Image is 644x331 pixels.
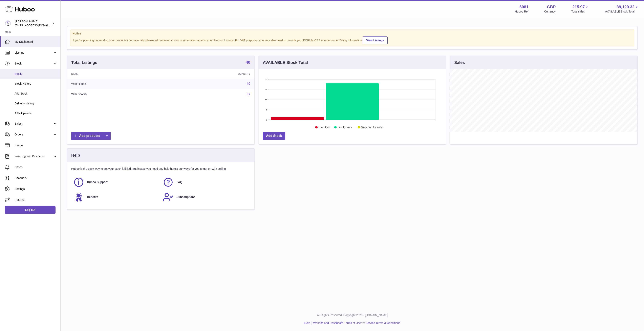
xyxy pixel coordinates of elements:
[361,126,383,129] text: Stock over 2 months
[571,4,589,14] a: 215.97 Total sales
[71,153,80,158] h3: Help
[15,187,57,191] span: Settings
[519,4,529,10] strong: 6081
[176,195,195,199] span: Subscriptions
[265,78,267,81] text: 32
[247,82,250,85] a: 40
[313,321,361,325] a: Website and Dashboard Terms of Use
[5,206,56,213] a: Log out
[15,51,53,55] span: Listings
[163,177,248,188] a: FAQ
[163,192,248,203] a: Subscriptions
[263,60,308,65] h3: AVAILABLE Stock Total
[73,177,159,188] a: Huboo Support
[605,4,639,14] a: 39,120.32 AVAILABLE Stock Total
[71,132,111,140] a: Add products
[87,195,98,199] span: Benefits
[515,10,529,14] div: Huboo Ref
[15,122,53,126] span: Sales
[15,92,57,96] span: Add Stock
[15,24,59,27] span: [EMAIL_ADDRESS][DOMAIN_NAME]
[247,93,250,96] a: 37
[454,60,465,65] h3: Sales
[304,321,310,325] a: Help
[617,4,635,10] span: 39,120.32
[338,126,352,129] text: Healthy stock
[265,98,267,101] text: 16
[265,88,267,91] text: 24
[246,60,250,64] strong: 40
[15,111,57,115] span: ASN Uploads
[319,126,330,129] text: Low Stock
[571,10,589,14] span: Total sales
[15,133,53,136] span: Orders
[363,36,388,44] a: View Listings
[312,321,400,325] li: and
[15,144,57,147] span: Usage
[87,180,108,184] span: Huboo Support
[168,69,254,79] th: Quantity
[5,20,11,26] img: internalAdmin-6081@internal.huboo.com
[572,4,585,10] span: 215.97
[176,180,182,184] span: FAQ
[15,154,53,158] span: Invoicing and Payments
[605,10,639,14] span: AVAILABLE Stock Total
[73,192,159,203] a: Benefits
[71,60,97,65] h3: Total Listings
[366,321,400,325] a: Service Terms & Conditions
[71,167,250,171] p: Huboo is the easy way to get your stock fulfilled. But incase you need any help here's our ways f...
[67,89,168,100] td: With Shopify
[64,313,641,317] p: All Rights Reserved. Copyright 2025 - [DOMAIN_NAME]
[72,32,632,35] strong: Notice
[15,82,57,86] span: Stock History
[15,72,57,76] span: Stock
[246,60,250,65] a: 40
[15,102,57,105] span: Delivery History
[547,4,556,10] strong: GBP
[15,20,51,27] div: [PERSON_NAME]
[15,62,53,66] span: Stock
[266,119,267,121] text: 0
[15,176,57,180] span: Channels
[15,40,57,44] span: My Dashboard
[15,198,57,202] span: Returns
[266,108,267,111] text: 8
[544,10,556,14] div: Currency
[263,132,285,140] a: Add Stock
[15,165,57,169] span: Cases
[67,69,168,79] th: Name
[67,79,168,89] td: With Huboo
[72,36,632,44] div: If you're planning on sending your products internationally please add required customs informati...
